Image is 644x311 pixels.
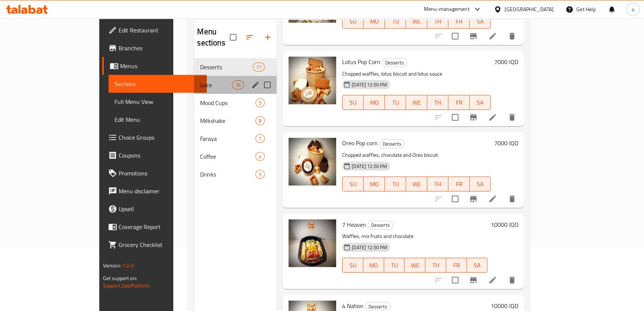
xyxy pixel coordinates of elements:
[109,111,207,128] a: Edit Menu
[345,179,361,190] span: SU
[494,57,518,67] h6: 7000 IQD
[409,16,424,27] span: WE
[494,138,518,148] h6: 7000 IQD
[255,152,265,161] div: items
[408,260,422,271] span: WE
[194,76,277,94] div: Juice16edit
[200,98,255,107] span: Mood Cups
[367,97,382,108] span: MO
[364,177,385,191] button: MO
[102,57,207,75] a: Menus
[103,273,137,283] span: Get support on:
[473,16,488,27] span: SA
[115,115,201,124] span: Edit Menu
[448,14,470,29] button: FR
[488,276,497,285] a: Edit menu item
[122,261,134,270] span: 1.0.0
[430,179,445,190] span: TH
[464,27,482,45] button: Branch-specific-item
[194,94,277,112] div: Mood Cups5
[470,260,485,271] span: SA
[102,146,207,164] a: Coupons
[447,272,463,288] span: Select to update
[379,139,405,148] div: Desserts
[467,258,488,273] button: SA
[505,5,554,13] div: [GEOGRAPHIC_DATA]
[349,163,390,170] span: [DATE] 12:50 PM
[102,200,207,218] a: Upsell
[368,221,393,230] div: Desserts
[424,5,470,14] div: Menu-management
[119,133,201,142] span: Choice Groups
[387,260,402,271] span: TU
[102,128,207,146] a: Choice Groups
[119,222,201,231] span: Coverage Report
[428,260,443,271] span: TH
[256,135,264,142] span: 7
[256,171,264,178] span: 5
[470,177,491,191] button: SA
[115,97,201,106] span: Full Menu View
[289,138,336,185] img: Oreo Pop corn
[406,95,427,110] button: WE
[488,113,497,122] a: Edit menu item
[200,63,252,72] span: Desserts
[342,69,491,79] p: Chopped waffles, lotus biscuit and lotus sauce
[382,58,407,67] span: Desserts
[405,258,425,273] button: WE
[451,97,467,108] span: FR
[194,165,277,183] div: Drinks5
[365,302,390,311] div: Desserts
[225,29,241,45] span: Select all sections
[430,97,445,108] span: TH
[349,81,390,88] span: [DATE] 12:50 PM
[473,97,488,108] span: SA
[120,61,201,70] span: Menus
[470,14,491,29] button: SA
[103,281,150,291] a: Support.OpsPlatform
[102,218,207,236] a: Coverage Report
[366,302,390,311] span: Desserts
[425,258,446,273] button: TH
[430,16,445,27] span: TH
[388,179,403,190] span: TU
[119,204,201,213] span: Upsell
[200,134,255,143] span: Faraya
[490,301,518,311] h6: 10000 IQD
[342,232,487,241] p: Waffles, mix fruits and chocolate
[406,177,427,191] button: WE
[109,75,207,93] a: Sections
[200,152,255,161] span: Coffee
[364,95,385,110] button: MO
[342,56,380,67] span: Lotus Pop Corn
[102,164,207,182] a: Promotions
[447,191,463,207] span: Select to update
[447,28,463,44] span: Select to update
[409,179,424,190] span: WE
[200,170,255,179] span: Drinks
[447,110,463,125] span: Select to update
[256,153,264,160] span: 4
[464,190,482,208] button: Branch-specific-item
[409,97,424,108] span: WE
[364,14,385,29] button: MO
[342,219,366,230] span: 7 Heaven
[342,150,491,160] p: Chopped waffles, chocolate and Oreo biscuit
[384,258,405,273] button: TU
[345,260,360,271] span: SU
[449,260,464,271] span: FR
[342,177,364,191] button: SU
[427,177,448,191] button: TH
[256,99,264,107] span: 5
[194,55,277,186] nav: Menu sections
[503,27,521,45] button: delete
[382,58,407,67] div: Desserts
[102,236,207,254] a: Grocery Checklist
[200,116,255,125] span: Milkshake
[473,179,488,190] span: SA
[232,82,244,89] span: 16
[503,190,521,208] button: delete
[194,130,277,147] div: Faraya7
[119,187,201,196] span: Menu disclaimer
